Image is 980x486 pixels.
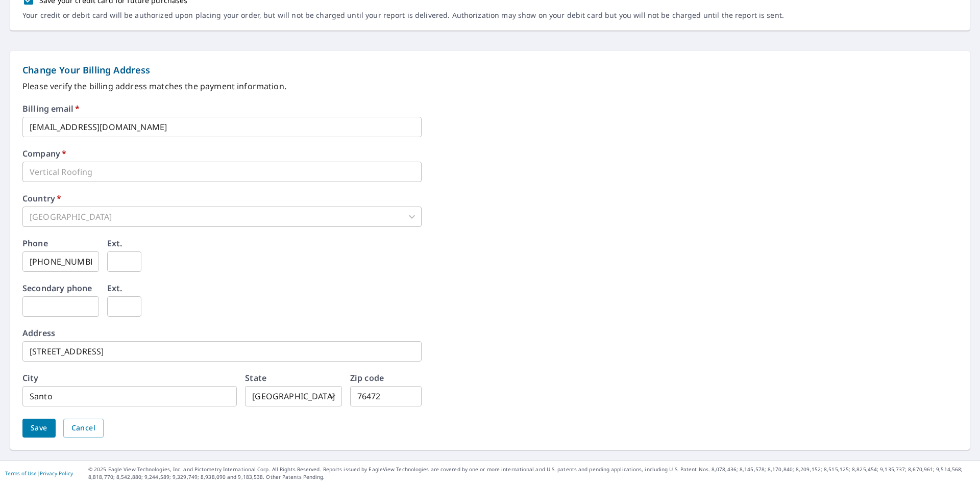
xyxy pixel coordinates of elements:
label: Ext. [107,284,122,292]
label: Zip code [350,374,384,382]
label: Company [22,149,66,158]
label: State [245,374,266,382]
div: [GEOGRAPHIC_DATA] [245,386,342,406]
p: Please verify the billing address matches the payment information. [22,80,958,92]
a: Terms of Use [5,470,37,477]
div: [GEOGRAPHIC_DATA] [22,207,422,227]
label: Secondary phone [22,284,92,292]
label: Address [22,329,55,337]
label: Ext. [107,239,122,247]
label: Country [22,194,61,202]
button: Cancel [63,419,104,438]
label: Phone [22,239,48,247]
label: City [22,374,39,382]
label: Billing email [22,105,80,113]
span: Save [31,422,47,434]
a: Privacy Policy [40,470,73,477]
p: Change Your Billing Address [22,63,958,77]
button: Save [22,419,56,438]
p: | [5,470,73,476]
p: © 2025 Eagle View Technologies, Inc. and Pictometry International Corp. All Rights Reserved. Repo... [88,466,975,481]
span: Cancel [71,422,95,434]
p: Your credit or debit card will be authorized upon placing your order, but will not be charged unt... [22,11,784,20]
